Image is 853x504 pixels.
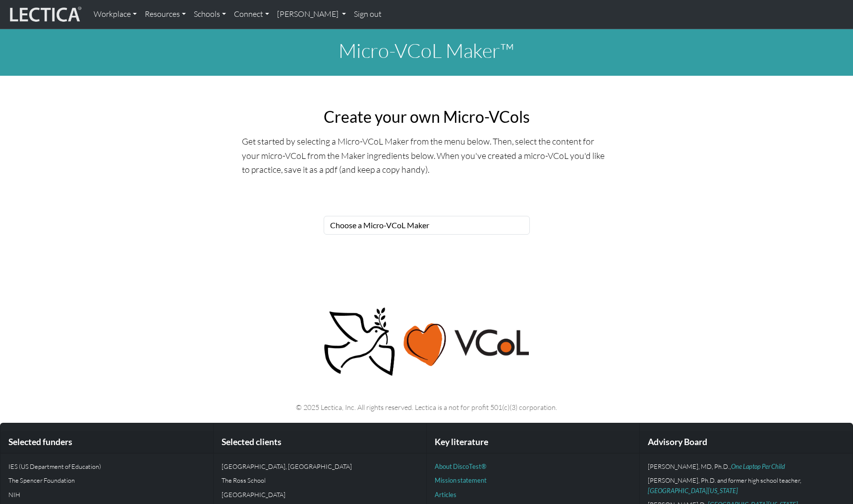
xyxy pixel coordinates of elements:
a: Workplace [90,4,141,25]
a: Sign out [350,4,386,25]
p: [GEOGRAPHIC_DATA] [222,490,418,500]
div: Key literature [427,431,639,454]
a: Schools [190,4,230,25]
p: [GEOGRAPHIC_DATA], [GEOGRAPHIC_DATA] [222,461,418,471]
a: Resources [141,4,190,25]
p: The Ross School [222,475,418,485]
div: Advisory Board [640,431,853,454]
p: [PERSON_NAME], Ph.D. and former high school teacher, [648,475,845,496]
p: The Spencer Foundation [8,475,205,485]
a: [GEOGRAPHIC_DATA][US_STATE] [648,487,738,495]
div: Selected clients [214,431,426,454]
p: Get started by selecting a Micro-VCoL Maker from the menu below. Then, select the content for you... [242,134,612,176]
div: Selected funders [0,431,213,454]
a: Connect [230,4,273,25]
a: One Laptop Per Child [731,462,785,470]
p: [PERSON_NAME], MD, Ph.D., [648,461,845,471]
a: About DiscoTest® [435,462,486,470]
img: lecticalive [7,5,82,24]
a: Articles [435,491,456,499]
a: [PERSON_NAME] [273,4,350,25]
p: NIH [8,490,205,500]
a: Mission statement [435,476,487,484]
p: IES (US Department of Education) [8,461,205,471]
p: © 2025 Lectica, Inc. All rights reserved. Lectica is a not for profit 501(c)(3) corporation. [106,402,748,413]
h2: Create your own Micro-VCols [242,107,612,126]
img: Peace, love, VCoL [321,306,533,378]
